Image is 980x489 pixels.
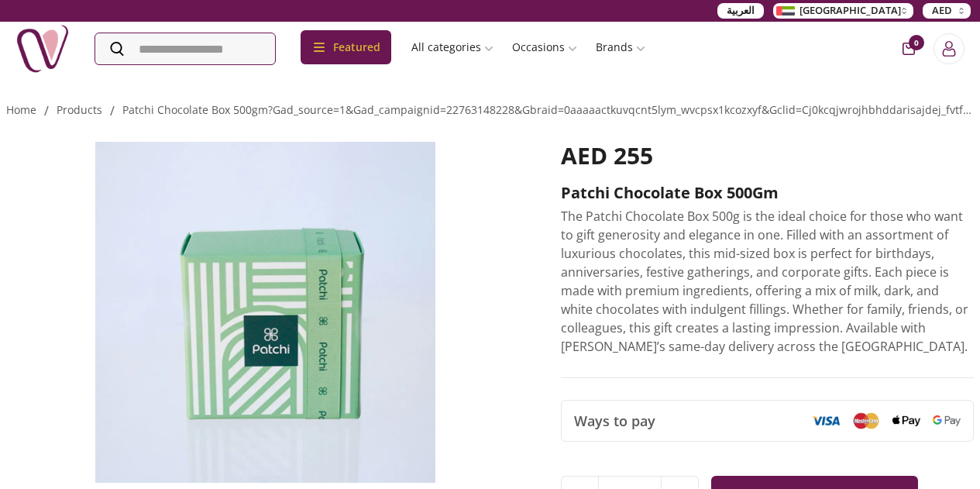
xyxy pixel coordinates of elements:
a: All categories [402,33,503,61]
img: Google Pay [933,415,961,426]
li: / [44,102,49,120]
img: Patchi Chocolate Box 500Gm patchi chocolate delivery UAE birthday gift for her [6,142,524,483]
img: Nigwa-uae-gifts [15,22,70,76]
a: Home [6,102,36,117]
input: Search [95,33,275,64]
button: cart-button [903,43,915,55]
img: Mastercard [852,412,880,429]
span: AED [932,3,952,19]
span: Ways to pay [574,410,655,432]
button: AED [923,3,971,19]
div: Featured [301,30,391,64]
button: [GEOGRAPHIC_DATA] [773,3,913,19]
li: / [110,102,115,120]
h2: Patchi Chocolate Box 500Gm [561,182,974,204]
img: Apple Pay [892,415,920,427]
span: العربية [727,3,755,19]
img: Arabic_dztd3n.png [776,6,795,15]
span: [GEOGRAPHIC_DATA] [799,3,901,19]
a: products [57,102,102,117]
img: Visa [812,415,840,426]
span: AED 255 [561,139,653,171]
p: The Patchi Chocolate Box 500g is the ideal choice for those who want to gift generosity and elega... [561,207,974,356]
span: 0 [909,35,924,50]
button: Login [934,33,965,64]
a: Occasions [503,33,586,61]
a: Brands [586,33,655,61]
